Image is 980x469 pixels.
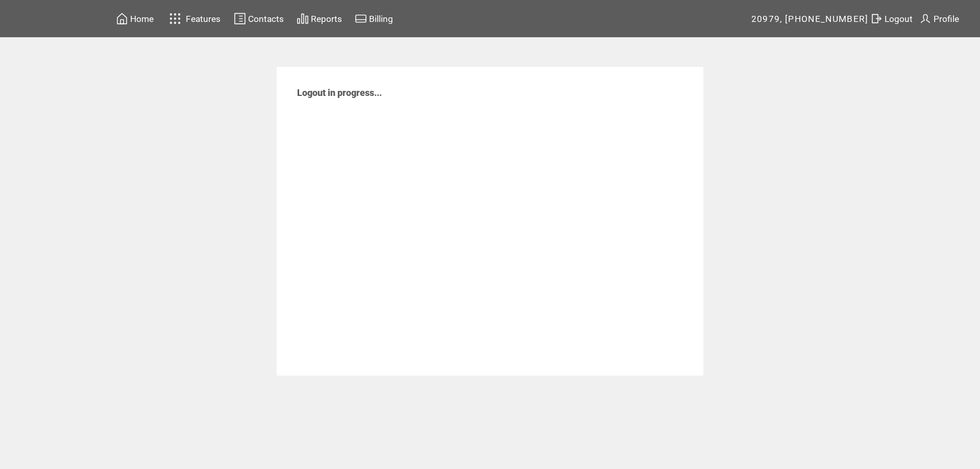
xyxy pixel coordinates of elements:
span: Logout [885,14,913,24]
img: home.svg [116,12,128,25]
img: contacts.svg [234,12,246,25]
img: profile.svg [919,12,932,25]
span: Billing [369,14,393,24]
span: 20979, [PHONE_NUMBER] [751,14,869,24]
span: Contacts [248,14,284,24]
img: creidtcard.svg [355,12,367,25]
a: Contacts [232,11,285,27]
a: Billing [353,11,395,27]
a: Features [165,9,223,29]
span: Home [130,14,154,24]
span: Features [186,14,220,24]
a: Reports [295,11,344,27]
span: Profile [934,14,959,24]
a: Home [114,11,155,27]
span: Reports [311,14,342,24]
img: chart.svg [297,12,309,25]
img: features.svg [166,10,184,27]
span: Logout in progress... [297,87,382,98]
a: Profile [918,11,961,27]
img: exit.svg [870,12,883,25]
a: Logout [869,11,918,27]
